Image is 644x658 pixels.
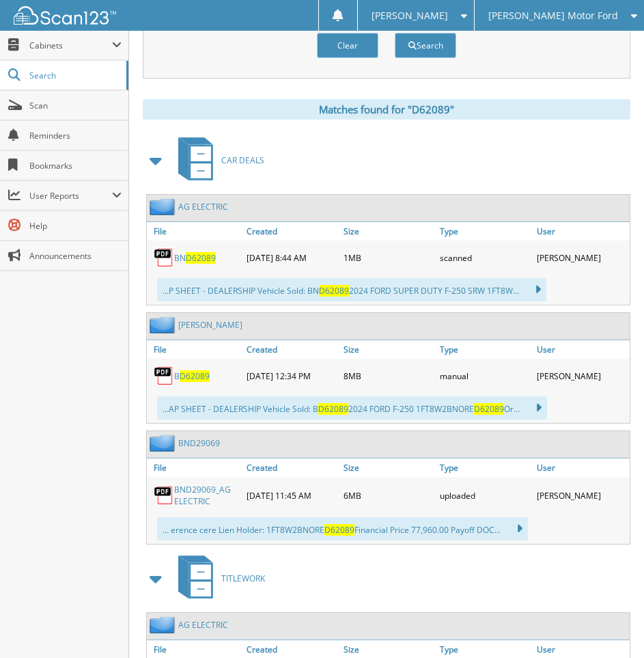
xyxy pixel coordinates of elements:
[340,340,436,359] a: Size
[533,458,630,477] a: User
[29,160,122,172] span: Bookmarks
[324,524,354,536] span: D62089
[243,458,339,477] a: Created
[157,517,528,540] div: ... erence cere Lien Holder: 1FT8W2BNORE Financial Price 77,960.00 Payoff DOC...
[147,458,243,477] a: File
[474,403,504,415] span: D62089
[29,40,112,51] span: Cabinets
[340,458,436,477] a: Size
[436,458,533,477] a: Type
[319,285,349,297] span: D62089
[178,437,220,449] a: BND29069
[147,340,243,359] a: File
[150,616,178,633] img: folder2.png
[170,133,264,187] a: CAR DEALS
[340,480,436,510] div: 6MB
[174,252,216,264] a: BND62089
[340,222,436,241] a: Size
[395,33,456,58] button: Search
[143,99,630,120] div: Matches found for "D62089"
[533,340,630,359] a: User
[243,362,339,389] div: [DATE] 12:34 PM
[174,484,240,507] a: BND29069_AG ELECTRIC
[340,244,436,271] div: 1MB
[154,485,174,506] img: PDF.png
[29,250,122,262] span: Announcements
[221,154,264,166] span: CAR DEALS
[243,244,339,271] div: [DATE] 8:44 AM
[178,619,228,631] a: AG ELECTRIC
[29,190,112,202] span: User Reports
[157,278,546,301] div: ...P SHEET - DEALERSHIP Vehicle Sold: BN 2024 FORD SUPER DUTY F-250 SRW 1FT8W...
[436,244,533,271] div: scanned
[29,100,122,111] span: Scan
[157,396,547,420] div: ...AP SHEET - DEALERSHIP Vehicle Sold: B 2024 FORD F-250 1FT8W2BNORE Or...
[533,244,630,271] div: [PERSON_NAME]
[150,316,178,333] img: folder2.png
[174,370,210,382] a: BD62089
[14,6,116,25] img: scan123-logo-white.svg
[154,366,174,386] img: PDF.png
[243,480,339,510] div: [DATE] 11:45 AM
[243,222,339,241] a: Created
[436,480,533,510] div: uploaded
[150,435,178,452] img: folder2.png
[221,573,265,584] span: TITLEWORK
[488,12,618,20] span: [PERSON_NAME] Motor Ford
[29,220,122,232] span: Help
[318,403,348,415] span: D62089
[29,130,122,141] span: Reminders
[533,222,630,241] a: User
[154,247,174,268] img: PDF.png
[178,319,242,331] a: [PERSON_NAME]
[340,362,436,389] div: 8MB
[372,12,448,20] span: [PERSON_NAME]
[436,362,533,389] div: manual
[178,201,228,213] a: AG ELECTRIC
[243,340,339,359] a: Created
[317,33,378,58] button: Clear
[533,362,630,389] div: [PERSON_NAME]
[436,222,533,241] a: Type
[29,70,120,81] span: Search
[436,340,533,359] a: Type
[170,551,265,605] a: TITLEWORK
[147,222,243,241] a: File
[533,480,630,510] div: [PERSON_NAME]
[180,370,210,382] span: D62089
[186,252,216,264] span: D62089
[150,198,178,215] img: folder2.png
